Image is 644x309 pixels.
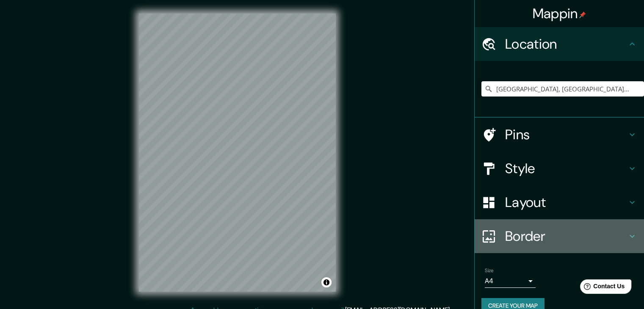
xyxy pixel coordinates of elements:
canvas: Map [139,14,336,292]
button: Toggle attribution [321,277,332,287]
div: Border [475,219,644,253]
img: pin-icon.png [579,11,586,18]
h4: Border [505,228,627,245]
div: Location [475,27,644,61]
input: Pick your city or area [481,81,644,97]
label: Size [485,267,494,274]
h4: Pins [505,126,627,143]
div: Pins [475,118,644,152]
iframe: Help widget launcher [569,276,635,300]
div: Layout [475,185,644,219]
div: Style [475,152,644,185]
h4: Layout [505,194,627,211]
h4: Style [505,160,627,177]
h4: Location [505,36,627,52]
h4: Mappin [533,5,586,22]
div: A4 [485,274,536,288]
